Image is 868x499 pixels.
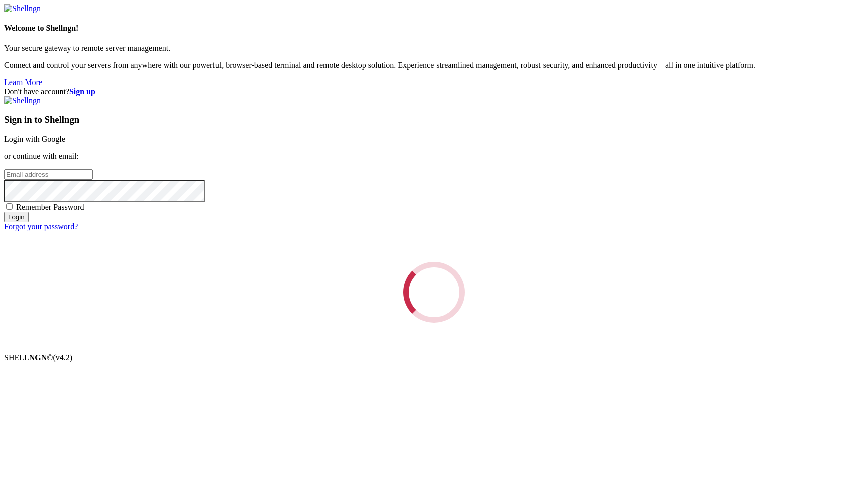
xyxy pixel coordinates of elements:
[6,203,13,210] input: Remember Password
[391,249,477,336] div: Loading...
[4,96,41,105] img: Shellngn
[4,152,864,161] p: or continue with email:
[4,222,78,231] a: Forgot your password?
[4,212,29,222] input: Login
[4,44,864,53] p: Your secure gateway to remote server management.
[4,87,864,96] div: Don't have account?
[4,78,42,87] a: Learn More
[4,114,864,125] h3: Sign in to Shellngn
[4,4,41,13] img: Shellngn
[53,353,73,362] span: 4.2.0
[4,24,864,33] h4: Welcome to Shellngn!
[29,353,47,362] b: NGN
[4,353,72,362] span: SHELL ©
[16,203,84,211] span: Remember Password
[4,169,93,180] input: Email address
[69,87,95,96] a: Sign up
[4,61,864,70] p: Connect and control your servers from anywhere with our powerful, browser-based terminal and remo...
[4,135,65,143] a: Login with Google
